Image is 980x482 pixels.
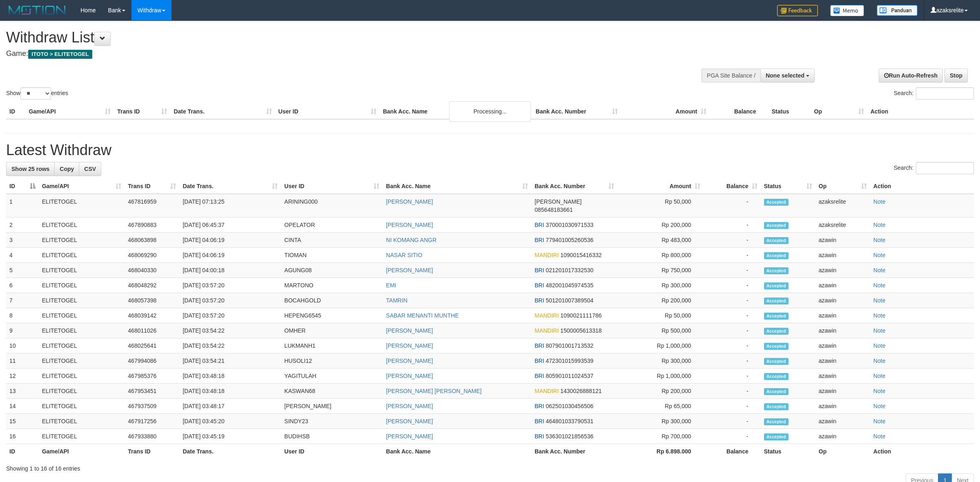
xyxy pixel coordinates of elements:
h1: Withdraw List [6,29,645,46]
th: Balance [704,444,761,459]
a: TAMRIN [386,297,408,304]
td: [DATE] 07:13:25 [179,194,281,218]
td: [DATE] 03:57:20 [179,293,281,308]
a: Note [873,252,886,258]
td: ELITETOGEL [39,278,125,293]
td: azawin [815,323,870,338]
td: - [704,429,761,444]
img: MOTION_logo.png [6,4,68,16]
td: Rp 200,000 [617,218,704,233]
a: Note [873,267,886,273]
a: [PERSON_NAME] [386,403,433,409]
td: azawin [815,248,870,263]
span: MANDIRI [535,312,559,319]
td: ELITETOGEL [39,369,125,384]
a: Note [873,222,886,228]
a: Copy [54,162,79,176]
td: 468048292 [125,278,179,293]
td: - [704,369,761,384]
td: AGUNG08 [281,263,383,278]
a: [PERSON_NAME] [386,222,433,228]
span: Copy 1090015416332 to clipboard [560,252,601,258]
span: Copy 807901001713532 to clipboard [546,342,593,349]
td: 467917256 [125,414,179,429]
td: ELITETOGEL [39,414,125,429]
td: - [704,194,761,218]
td: ELITETOGEL [39,384,125,399]
span: Copy 1500005613318 to clipboard [560,327,601,334]
td: 468040330 [125,263,179,278]
td: azaksrelite [815,218,870,233]
td: Rp 200,000 [617,384,704,399]
span: MANDIRI [535,388,559,394]
span: Copy 062501030456506 to clipboard [546,403,593,409]
th: Status: activate to sort column ascending [761,179,815,194]
td: 468069290 [125,248,179,263]
td: MARTONO [281,278,383,293]
td: 1 [6,194,39,218]
th: Bank Acc. Name [383,444,531,459]
td: Rp 65,000 [617,399,704,414]
th: Trans ID [114,104,170,119]
td: - [704,218,761,233]
a: [PERSON_NAME] [386,418,433,424]
span: BRI [535,358,544,364]
a: Note [873,282,886,289]
img: Feedback.jpg [777,5,818,16]
label: Search: [894,162,974,174]
span: Copy 472301015993539 to clipboard [546,358,593,364]
span: Copy 021201017332530 to clipboard [546,267,593,273]
th: User ID [281,444,383,459]
th: Game/API: activate to sort column ascending [39,179,125,194]
td: [DATE] 03:45:19 [179,429,281,444]
td: 468039142 [125,308,179,323]
span: Copy 805901011024537 to clipboard [546,373,593,379]
td: azawin [815,353,870,369]
span: Accepted [764,328,788,335]
a: Note [873,342,886,349]
td: 7 [6,293,39,308]
td: Rp 300,000 [617,278,704,293]
a: Note [873,403,886,409]
td: azawin [815,399,870,414]
th: Date Trans. [179,444,281,459]
h1: Latest Withdraw [6,142,974,158]
td: - [704,233,761,248]
span: [PERSON_NAME] [535,198,581,205]
span: ITOTO > ELITETOGEL [28,50,92,59]
td: TIOMAN [281,248,383,263]
td: ELITETOGEL [39,353,125,369]
th: Amount [621,104,710,119]
td: Rp 200,000 [617,293,704,308]
td: - [704,293,761,308]
a: EMI [386,282,396,289]
td: Rp 500,000 [617,323,704,338]
td: 467890883 [125,218,179,233]
td: ELITETOGEL [39,308,125,323]
td: azawin [815,384,870,399]
span: BRI [535,282,544,289]
span: Accepted [764,418,788,425]
span: BRI [535,342,544,349]
td: azawin [815,338,870,353]
span: MANDIRI [535,327,559,334]
a: Note [873,418,886,424]
th: Trans ID [125,444,179,459]
td: - [704,338,761,353]
td: - [704,263,761,278]
span: Accepted [764,298,788,304]
span: Copy 482001045974535 to clipboard [546,282,593,289]
span: BRI [535,237,544,243]
th: Bank Acc. Number: activate to sort column ascending [531,179,617,194]
td: 16 [6,429,39,444]
label: Search: [894,87,974,100]
span: Accepted [764,252,788,259]
td: OPELATOR [281,218,383,233]
td: 467937509 [125,399,179,414]
td: azawin [815,414,870,429]
span: Accepted [764,199,788,206]
td: Rp 800,000 [617,248,704,263]
td: 467816959 [125,194,179,218]
th: Bank Acc. Number [532,104,621,119]
a: [PERSON_NAME] [386,373,433,379]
